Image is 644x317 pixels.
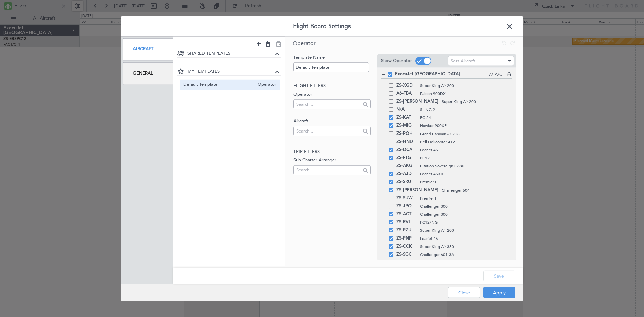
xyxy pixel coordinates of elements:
[420,130,512,137] span: Grand Caravan - C208
[396,234,417,242] span: ZS-PNP
[420,106,512,112] span: SLING 2
[396,218,417,226] span: ZS-RVL
[296,126,360,136] input: Search...
[396,170,417,178] span: ZS-AJD
[396,250,417,258] span: ZS-SGC
[121,16,523,36] header: Flight Board Settings
[396,210,417,218] span: ZS-ACT
[396,178,417,186] span: ZS-SRU
[396,129,417,138] span: ZS-POH
[123,62,173,85] div: General
[254,81,276,88] span: Operator
[448,287,480,298] button: Close
[489,71,502,78] span: 77 A/C
[395,71,489,78] span: ExecuJet [GEOGRAPHIC_DATA]
[396,81,417,89] span: ZS-XGD
[451,58,475,64] span: Sort Aircraft
[396,138,417,146] span: ZS-HND
[396,186,438,194] span: ZS-[PERSON_NAME]
[420,219,512,225] span: PC12/NG
[420,211,512,217] span: Challenger 300
[293,157,370,164] label: Sub-Charter Arranger
[396,89,417,97] span: A6-TBA
[293,148,370,155] h2: Trip filters
[420,179,512,185] span: Premier I
[396,226,417,234] span: ZS-PZU
[442,187,512,193] span: Challenger 604
[420,227,512,233] span: Super King Air 200
[396,121,417,129] span: ZS-MIG
[420,259,512,265] span: Legacy 600
[483,287,515,298] button: Apply
[420,155,512,161] span: PC12
[420,243,512,249] span: Super King Air 350
[293,54,370,61] label: Template Name
[296,99,360,109] input: Search...
[396,242,417,250] span: ZS-CCK
[396,105,417,113] span: N/A
[296,165,360,175] input: Search...
[293,83,370,89] h2: Flight filters
[396,194,417,202] span: ZS-SUW
[293,118,370,124] label: Aircraft
[396,113,417,121] span: ZS-KAT
[420,251,512,257] span: Challenger 601-3A
[123,38,173,60] div: Aircraft
[420,147,512,153] span: Learjet 45
[187,50,274,57] span: SHARED TEMPLATES
[420,139,512,145] span: Bell Helicopter 412
[420,163,512,169] span: Citation Sovereign C680
[396,154,417,162] span: ZS-FTG
[396,97,438,105] span: ZS-[PERSON_NAME]
[420,82,512,88] span: Super King Air 200
[420,195,512,201] span: Premier I
[293,39,316,47] span: Operator
[396,162,417,170] span: ZS-AKG
[442,98,512,104] span: Super King Air 200
[183,81,255,88] span: Default Template
[420,122,512,128] span: Hawker 900XP
[381,58,412,64] label: Show Operator
[420,114,512,120] span: PC-24
[396,202,417,210] span: ZS-JPO
[293,91,370,98] label: Operator
[420,171,512,177] span: Learjet 45XR
[420,203,512,209] span: Challenger 300
[187,68,274,75] span: MY TEMPLATES
[420,90,512,96] span: Falcon 900DX
[396,146,417,154] span: ZS-DCA
[396,258,417,266] span: G-SYLJ
[420,235,512,241] span: Learjet 45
